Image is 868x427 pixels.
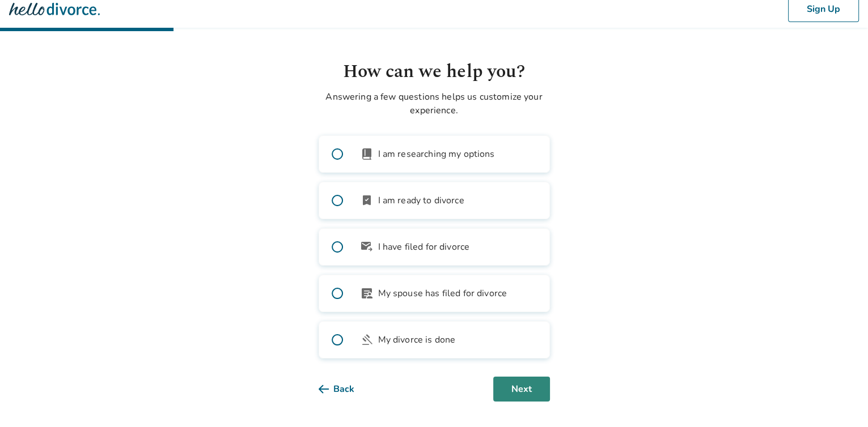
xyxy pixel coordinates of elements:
span: bookmark_check [360,194,374,207]
p: Answering a few questions helps us customize your experience. [319,90,550,117]
span: book_2 [360,147,374,161]
span: I have filed for divorce [378,240,470,254]
span: My divorce is done [378,333,456,347]
span: article_person [360,287,374,300]
button: Next [493,377,550,402]
h1: How can we help you? [319,58,550,86]
span: gavel [360,333,374,347]
span: My spouse has filed for divorce [378,287,507,300]
button: Back [319,377,372,402]
span: outgoing_mail [360,240,374,254]
span: I am researching my options [378,147,495,161]
iframe: Chat Widget [811,373,868,427]
span: I am ready to divorce [378,194,464,207]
